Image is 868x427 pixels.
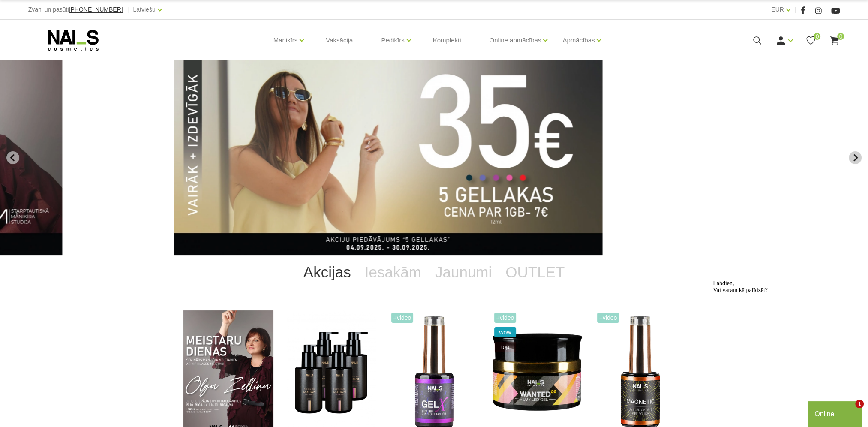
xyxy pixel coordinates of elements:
[391,313,414,323] span: +Video
[426,20,468,61] a: Komplekti
[771,4,784,15] a: EUR
[562,23,595,57] a: Apmācības
[381,23,404,57] a: Pedikīrs
[174,60,694,255] li: 3 of 14
[358,255,428,289] a: Iesakām
[805,35,816,46] a: 0
[494,327,517,337] span: wow
[795,4,796,15] span: |
[829,35,840,46] a: 0
[6,151,19,164] button: Previous slide
[3,3,158,17] div: Labdien,Vai varam kā palīdzēt?
[127,4,129,15] span: |
[319,20,360,61] a: Vaksācija
[297,255,358,289] a: Akcijas
[709,277,864,397] iframe: chat widget
[814,33,820,40] span: 0
[499,255,571,289] a: OUTLET
[273,23,298,57] a: Manikīrs
[69,6,123,13] span: [PHONE_NUMBER]
[494,313,517,323] span: +Video
[428,255,499,289] a: Jaunumi
[849,151,862,164] button: Next slide
[28,4,123,15] div: Zvani un pasūti
[133,4,156,15] a: Latviešu
[494,342,517,352] span: top
[489,23,541,57] a: Online apmācības
[69,6,123,13] a: [PHONE_NUMBER]
[3,3,58,17] span: Labdien, Vai varam kā palīdzēt?
[597,313,619,323] span: +Video
[808,400,864,427] iframe: chat widget
[837,33,844,40] span: 0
